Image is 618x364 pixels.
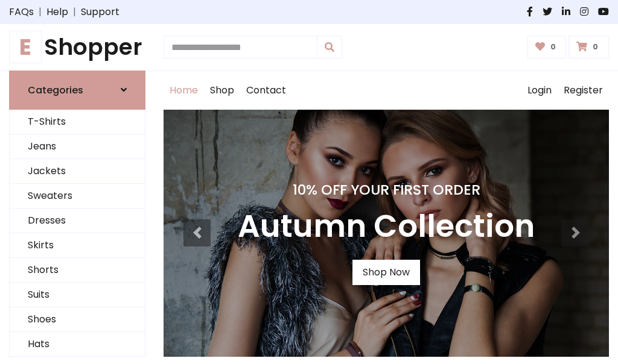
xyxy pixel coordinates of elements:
[46,5,68,19] a: Help
[34,5,46,19] span: |
[9,34,145,61] a: EShopper
[10,110,145,134] a: T-Shirts
[10,307,145,332] a: Shoes
[68,5,81,19] span: |
[10,184,145,209] a: Sweaters
[9,31,42,63] span: E
[10,159,145,184] a: Jackets
[81,5,119,19] a: Support
[352,260,420,285] a: Shop Now
[10,233,145,258] a: Skirts
[558,71,609,110] a: Register
[10,332,145,357] a: Hats
[238,208,535,245] h3: Autumn Collection
[164,71,204,110] a: Home
[9,71,145,110] a: Categories
[28,84,83,96] h6: Categories
[10,209,145,233] a: Dresses
[9,34,145,61] h1: Shopper
[10,258,145,283] a: Shorts
[10,283,145,307] a: Suits
[9,5,34,19] a: FAQs
[10,134,145,159] a: Jeans
[547,42,559,52] span: 0
[590,42,601,52] span: 0
[240,71,292,110] a: Contact
[204,71,240,110] a: Shop
[521,71,558,110] a: Login
[527,36,567,58] a: 0
[569,36,609,58] a: 0
[238,181,535,198] h4: 10% Off Your First Order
